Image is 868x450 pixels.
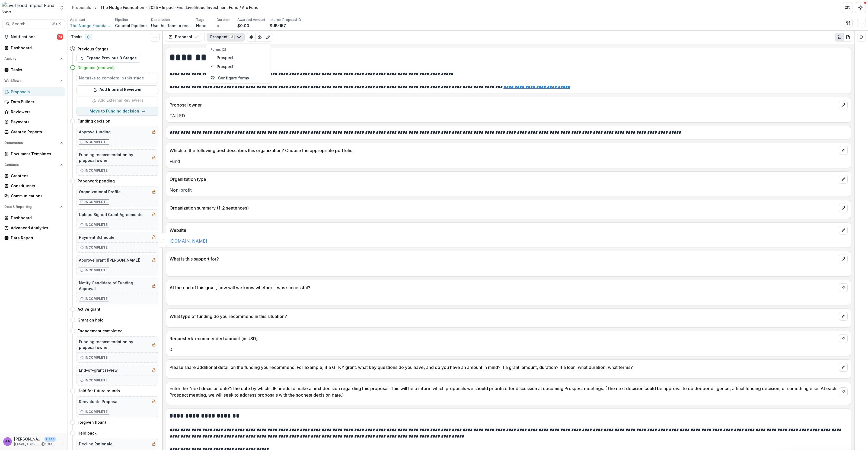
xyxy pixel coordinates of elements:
[2,149,65,158] a: Document Templates
[217,54,266,60] span: Prospect
[78,178,115,184] h4: Paperwork pending
[151,17,170,22] p: Description
[170,238,207,244] a: [DOMAIN_NAME]
[78,328,123,334] h4: Engagement completed
[170,112,848,119] p: FAILED
[85,378,108,383] p: Incomplete
[57,34,63,40] span: 74
[44,437,56,442] p: User
[2,171,65,180] a: Grantees
[839,283,848,292] button: edit
[79,75,156,81] h5: No tasks to complete in this stage
[270,23,286,28] p: SUB-157
[2,43,65,52] a: Dashboard
[839,101,848,109] button: edit
[78,419,106,425] h4: Forgiven (loan)
[170,256,837,262] p: What is this support for?
[78,65,115,70] h4: Diligence (renewal)
[85,140,108,144] p: Incomplete
[835,33,844,41] button: Plaintext view
[839,226,848,234] button: edit
[11,235,61,241] div: Data Report
[839,363,848,372] button: edit
[78,118,110,124] h4: Funding decision
[5,440,10,443] div: Aude Anquetil
[11,183,61,189] div: Constituents
[2,181,65,190] a: Constituents
[11,225,61,231] div: Advanced Analytics
[78,430,97,436] h4: Held back
[839,387,848,396] button: edit
[839,255,848,263] button: edit
[2,107,65,116] a: Reviewers
[85,200,108,204] p: Incomplete
[11,151,61,157] div: Document Templates
[11,193,61,199] div: Communications
[12,22,49,26] span: Search...
[196,17,204,22] p: Tags
[2,160,65,169] button: Open Contacts
[115,17,128,22] p: Pipeline
[58,2,66,13] button: Open entity switcher
[79,399,119,404] h5: Reevaluate Proposal
[79,339,149,350] h5: Funding recommendation by proposal owner
[855,2,866,13] button: Get Help
[79,129,111,135] h5: Approve funding
[2,97,65,106] a: Form Builder
[79,212,142,217] h5: Upload Signed Grant Agreements
[51,21,62,27] div: ⌘ + K
[210,47,266,52] p: Forms (2)
[839,204,848,212] button: edit
[2,202,65,211] button: Open Data & Reporting
[70,17,85,22] p: Applicant
[839,334,848,343] button: edit
[79,441,113,447] h5: Decline Rationale
[270,17,301,22] p: Internal Proposal ID
[11,215,61,221] div: Dashboard
[70,4,261,11] nav: breadcrumb
[100,5,259,10] div: The Nudge Foundation - 2025 - Impact-First Livelihood Investment Fund / Arc Fund
[165,33,202,41] button: Proposal
[115,23,147,28] p: General Pipeline
[4,205,58,209] span: Data & Reporting
[14,436,42,442] p: [PERSON_NAME]
[2,213,65,222] a: Dashboard
[217,17,230,22] p: Duration
[2,127,65,136] a: Grantee Reports
[2,139,65,147] button: Open Documents
[2,54,65,63] button: Open Activity
[79,280,149,291] h5: Notify Candidate of Funding Approval
[207,33,245,41] button: Prospect2
[237,17,265,22] p: Awarded Amount
[85,168,108,173] p: Incomplete
[2,20,65,28] button: Search...
[78,306,100,312] h4: Active grant
[85,409,108,414] p: Incomplete
[11,173,61,179] div: Grantees
[839,146,848,155] button: edit
[85,296,108,301] p: Incomplete
[151,33,159,41] button: Toggle View Cancelled Tasks
[85,355,108,360] p: Incomplete
[76,96,158,105] button: Add External Reviewers
[76,85,158,94] button: Add Internal Reviewer
[264,33,272,41] button: Edit as form
[11,35,57,39] span: Notifications
[85,34,92,40] span: 0
[85,222,108,227] p: Incomplete
[2,76,65,85] button: Open Workflows
[70,23,111,28] a: The Nudge Foundation
[170,147,837,154] p: Which of the following best describes this organization? Choose the appropriate portfolio.
[842,2,853,13] button: Partners
[170,364,837,371] p: Please share additional detail on the funding you recommend. For example, if a GTKY grant: what k...
[151,23,192,28] p: Use this form to record information about a Fund, Special Projects, or Research/Ecosystem/Regrant...
[170,102,837,108] p: Proposal owner
[217,23,219,28] p: ∞
[79,189,121,195] h5: Organizational Profile
[4,57,58,61] span: Activity
[170,205,837,211] p: Organization summary (1-2 sentences)
[58,438,64,445] button: More
[247,33,256,41] button: View Attached Files
[78,317,104,323] h4: Grant on hold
